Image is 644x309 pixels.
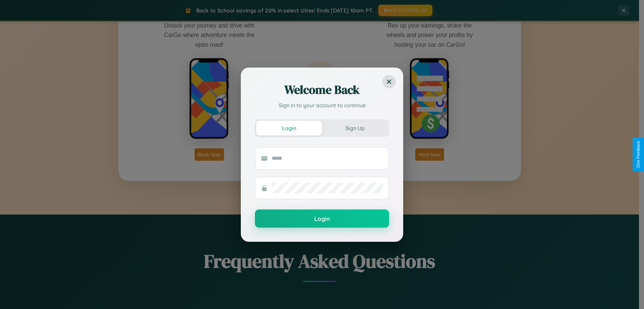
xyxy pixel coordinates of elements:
button: Login [255,209,389,228]
div: Give Feedback [636,141,641,168]
button: Login [256,121,322,136]
h2: Welcome Back [255,82,389,98]
p: Sign in to your account to continue [255,101,389,109]
button: Sign Up [322,121,388,136]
